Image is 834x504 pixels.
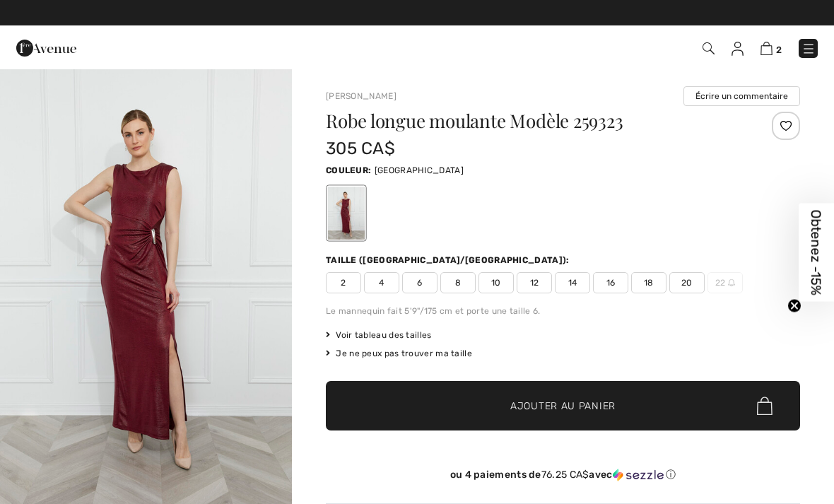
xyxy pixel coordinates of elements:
[326,305,800,317] div: Le mannequin fait 5'9"/175 cm et porte une taille 6.
[732,42,744,56] img: Mes infos
[402,272,437,293] span: 6
[326,381,800,430] button: Ajouter au panier
[326,91,397,101] a: [PERSON_NAME]
[326,469,800,481] div: ou 4 paiements de avec
[757,397,773,415] img: Bag.svg
[326,469,800,486] div: ou 4 paiements de76.25 CA$avecSezzle Cliquez pour en savoir plus sur Sezzle
[16,40,76,54] a: 1ère Avenue
[613,469,664,481] img: Sezzle
[16,34,76,62] img: 1ère Avenue
[801,42,816,56] img: Menu
[375,165,464,175] span: [GEOGRAPHIC_DATA]
[703,42,715,54] img: Recherche
[809,209,825,295] span: Obtenez -15%
[683,86,800,106] button: Écrire un commentaire
[478,272,514,293] span: 10
[707,272,743,293] span: 22
[326,165,371,175] span: Couleur:
[593,272,628,293] span: 16
[776,45,782,55] span: 2
[760,42,773,55] img: Panier d'achat
[440,272,476,293] span: 8
[326,329,432,341] span: Voir tableau des tailles
[760,40,782,57] a: 2
[541,469,589,481] span: 76.25 CA$
[728,279,735,286] img: ring-m.svg
[744,462,820,497] iframe: Ouvre un widget dans lequel vous pouvez trouver plus d’informations
[364,272,399,293] span: 4
[631,272,666,293] span: 18
[326,112,721,130] h1: Robe longue moulante Modèle 259323
[517,272,552,293] span: 12
[555,272,590,293] span: 14
[326,272,361,293] span: 2
[799,203,834,301] div: Obtenez -15%Close teaser
[326,139,395,158] span: 305 CA$
[787,298,801,312] button: Close teaser
[328,187,365,240] div: Bordeaux
[669,272,705,293] span: 20
[326,254,572,266] div: Taille ([GEOGRAPHIC_DATA]/[GEOGRAPHIC_DATA]):
[510,399,616,414] span: Ajouter au panier
[326,347,800,360] div: Je ne peux pas trouver ma taille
